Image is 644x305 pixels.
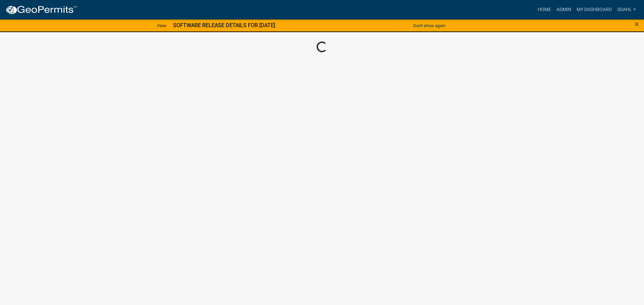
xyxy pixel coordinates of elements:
[635,20,639,28] button: Close
[154,20,169,31] a: View
[535,3,554,16] a: Home
[614,3,639,16] a: sdahl
[411,20,448,31] button: Don't show again
[574,3,614,16] a: My Dashboard
[635,19,639,29] span: ×
[173,22,275,28] strong: SOFTWARE RELEASE DETAILS FOR [DATE]
[554,3,574,16] a: Admin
